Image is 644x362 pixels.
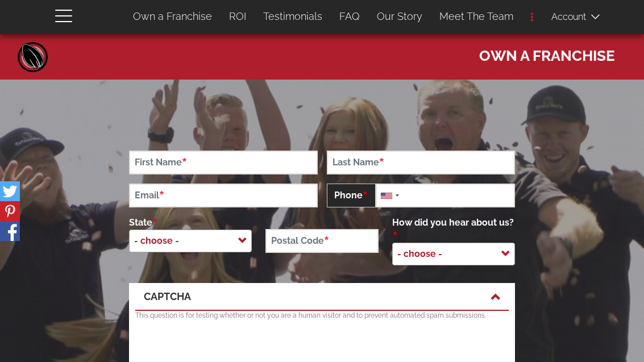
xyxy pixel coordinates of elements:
[124,5,221,28] a: Own a Franchise
[431,5,522,28] a: Meet The Team
[129,230,252,252] span: - choose -
[368,5,431,28] a: Our Story
[392,217,514,241] span: How did you hear about us?
[479,41,615,66] span: Own a Franchise
[376,184,402,207] div: United States: +1
[221,5,255,28] a: ROI
[129,151,318,174] input: First Name
[129,217,158,228] span: State
[265,229,379,253] input: Postal Code
[130,230,190,252] span: - choose -
[16,40,50,74] a: Home
[393,243,454,265] span: - choose -
[255,5,331,28] a: Testimonials
[327,151,516,174] input: Last Name
[392,243,515,265] span: - choose -
[327,184,376,207] span: Phone
[135,311,509,321] p: This question is for testing whether or not you are a human visitor and to prevent automated spam...
[331,5,368,28] a: FAQ
[144,289,501,304] a: CAPTCHA
[129,184,318,207] input: Email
